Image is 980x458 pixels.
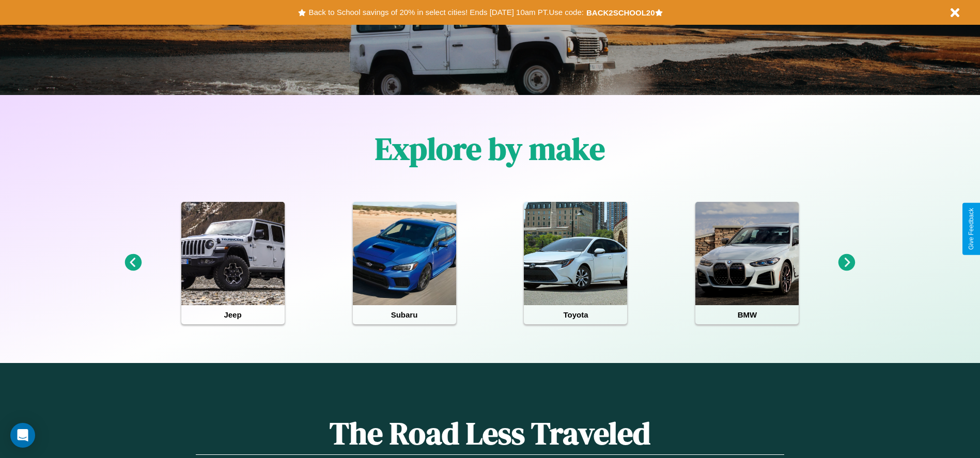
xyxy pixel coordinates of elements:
button: Back to School savings of 20% in select cities! Ends [DATE] 10am PT.Use code: [306,5,586,20]
h4: Subaru [353,305,456,324]
div: Give Feedback [968,208,975,250]
h1: The Road Less Traveled [196,412,784,455]
h1: Explore by make [375,128,605,170]
div: Open Intercom Messenger [10,423,35,448]
h4: Jeep [181,305,285,324]
b: BACK2SCHOOL20 [586,8,655,17]
h4: BMW [695,305,799,324]
h4: Toyota [524,305,627,324]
